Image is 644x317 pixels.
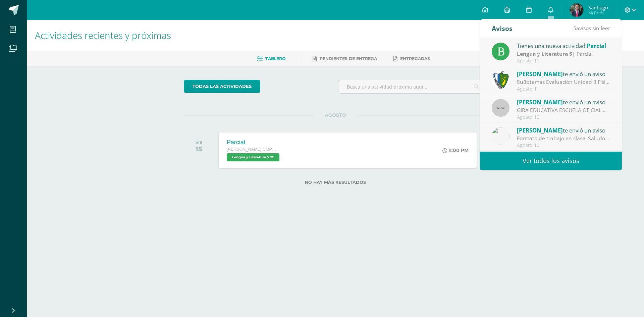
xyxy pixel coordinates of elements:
span: [PERSON_NAME] CMP Bachillerato en CCLL con Orientación en Computación [227,147,277,152]
div: VIE [196,140,202,145]
div: Agosto 11 [517,86,610,92]
span: [PERSON_NAME] [517,98,563,106]
img: d7d6d148f6dec277cbaab50fee73caa7.png [492,71,509,89]
label: No hay más resultados [184,180,487,185]
img: 3dbeebb784e2f6b0067a2aef981402e9.png [570,3,583,17]
a: Pendientes de entrega [313,53,377,64]
span: Actividades recientes y próximas [35,29,171,42]
span: Pendientes de entrega [320,56,377,61]
div: te envió un aviso [517,126,610,135]
a: Tablero [257,53,285,64]
strong: Lengua y Literatura 5 [517,50,572,57]
span: Entregadas [400,56,430,61]
input: Busca una actividad próxima aquí... [338,80,487,93]
div: Su8btemas Evaluación Unidad 3 Física Fundamental : Buena mañana estimados estudiantes y padres de... [517,78,610,86]
span: 5 [573,24,576,32]
div: Agosto 10 [517,114,610,120]
span: Parcial [587,42,606,50]
span: Lengua y Literatura 5 'B' [227,153,279,161]
span: [PERSON_NAME] [517,70,563,78]
span: avisos sin leer [573,24,610,32]
div: 11:00 PM [442,147,469,153]
span: Santiago [588,4,608,11]
a: Ver todos los avisos [480,152,622,170]
div: Agosto 11 [517,58,610,64]
span: [PERSON_NAME] [517,126,563,134]
div: | Parcial [517,50,610,58]
img: 6dfd641176813817be49ede9ad67d1c4.png [492,127,509,145]
div: 15 [196,145,202,153]
div: te envió un aviso [517,69,610,78]
div: Agosto 10 [517,143,610,148]
div: GIRA EDUCATIVA ESCUELA OFICIAL RURAL MIXTA LO DE MEJÍA, SAN JUAN SACATEPÉQUEZ, GUATEMALA: Buenas ... [517,106,610,114]
a: Entregadas [393,53,430,64]
div: Parcial [227,139,281,146]
div: Formato de trabajo en clase: Saludos jóvenes Por este medio les comparto el formato de trabajo qu... [517,135,610,142]
span: Tablero [265,56,285,61]
div: Avisos [492,19,513,38]
img: 60x60 [492,99,509,117]
span: Mi Perfil [588,10,608,16]
div: Tienes una nueva actividad: [517,41,610,50]
span: AGOSTO [314,112,357,118]
div: te envió un aviso [517,98,610,106]
a: todas las Actividades [184,80,260,93]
